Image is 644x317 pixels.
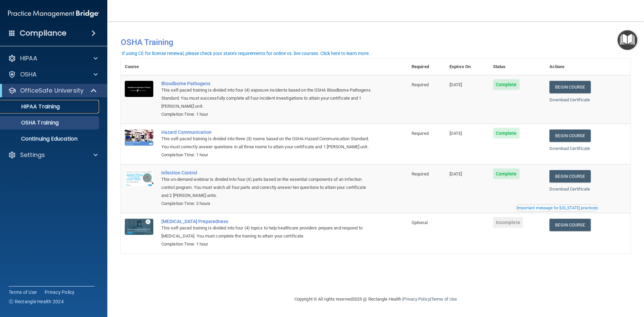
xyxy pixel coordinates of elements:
[618,30,637,50] button: Open Resource Center
[549,129,590,142] a: Begin Course
[445,59,489,75] th: Expires On
[9,298,64,305] span: Ⓒ Rectangle Health 2024
[549,146,590,151] a: Download Certificate
[8,70,98,78] a: OSHA
[408,59,445,75] th: Required
[449,171,462,176] span: [DATE]
[161,200,374,208] div: Completion Time: 2 hours
[161,219,374,224] a: [MEDICAL_DATA] Preparedness
[161,129,374,135] a: Hazard Communication
[20,70,37,78] p: OSHA
[121,50,371,57] button: If using CE for license renewal, please check your state's requirements for online vs. live cours...
[161,86,374,110] div: This self-paced training is divided into four (4) exposure incidents based on the OSHA Bloodborne...
[20,29,66,38] h4: Compliance
[121,38,631,47] h4: OSHA Training
[20,54,37,62] p: HIPAA
[45,289,75,296] a: Privacy Policy
[493,217,523,228] span: Incomplete
[20,151,45,159] p: Settings
[253,288,498,310] div: Copyright © All rights reserved 2025 @ Rectangle Health | |
[449,131,462,136] span: [DATE]
[121,59,157,75] th: Course
[412,131,429,136] span: Required
[8,7,99,20] img: PMB logo
[9,289,37,296] a: Terms of Use
[161,81,374,86] a: Bloodborne Pathogens
[489,59,546,75] th: Status
[549,170,590,182] a: Begin Course
[549,97,590,102] a: Download Certificate
[8,54,98,62] a: HIPAA
[4,103,60,110] p: HIPAA Training
[161,110,374,118] div: Completion Time: 1 hour
[412,171,429,176] span: Required
[161,240,374,248] div: Completion Time: 1 hour
[549,219,590,231] a: Begin Course
[20,87,84,95] p: OfficeSafe University
[8,151,98,159] a: Settings
[517,206,597,210] div: Important message for [US_STATE] practices
[161,224,374,240] div: This self-paced training is divided into four (4) topics to help healthcare providers prepare and...
[431,297,457,302] a: Terms of Use
[545,59,631,75] th: Actions
[4,136,96,142] p: Continuing Education
[122,51,370,56] div: If using CE for license renewal, please check your state's requirements for online vs. live cours...
[549,81,590,93] a: Begin Course
[412,82,429,87] span: Required
[161,135,374,151] div: This self-paced training is divided into three (3) rooms based on the OSHA Hazard Communication S...
[161,175,374,200] div: This on-demand webinar is divided into four (4) parts based on the essential components of an inf...
[449,82,462,87] span: [DATE]
[403,297,430,302] a: Privacy Policy
[161,170,374,175] a: Infection Control
[516,205,598,211] button: Read this if you are a dental practitioner in the state of CA
[412,220,428,225] span: Optional
[4,119,59,126] p: OSHA Training
[549,187,590,192] a: Download Certificate
[493,128,520,139] span: Complete
[161,151,374,159] div: Completion Time: 1 hour
[493,79,520,90] span: Complete
[8,87,97,95] a: OfficeSafe University
[493,168,520,179] span: Complete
